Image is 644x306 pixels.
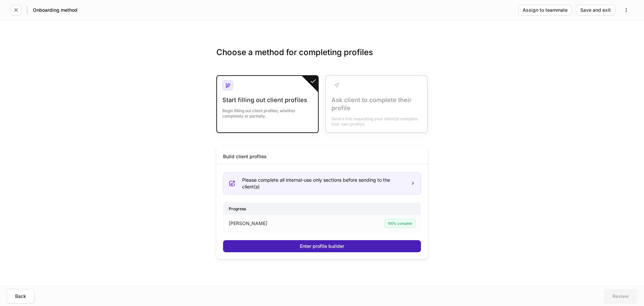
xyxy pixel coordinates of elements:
[300,244,344,249] div: Enter profile builder
[576,5,615,15] button: Save and exit
[216,47,428,69] h3: Choose a method for completing profiles
[15,294,26,299] div: Back
[223,203,421,215] div: Progress
[242,177,405,190] div: Please complete all internal-use only sections before sending to the client(s)
[223,240,421,252] button: Enter profile builder
[7,289,35,304] button: Back
[33,7,77,13] h5: Onboarding method
[580,8,611,12] div: Save and exit
[222,96,313,104] div: Start filling out client profiles
[523,8,568,12] div: Assign to teammate
[223,153,267,160] div: Build client profiles
[518,5,572,15] button: Assign to teammate
[229,220,267,227] p: [PERSON_NAME]
[222,104,313,119] div: Begin filling out client profiles, whether completely or partially.
[385,219,415,228] div: 100% complete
